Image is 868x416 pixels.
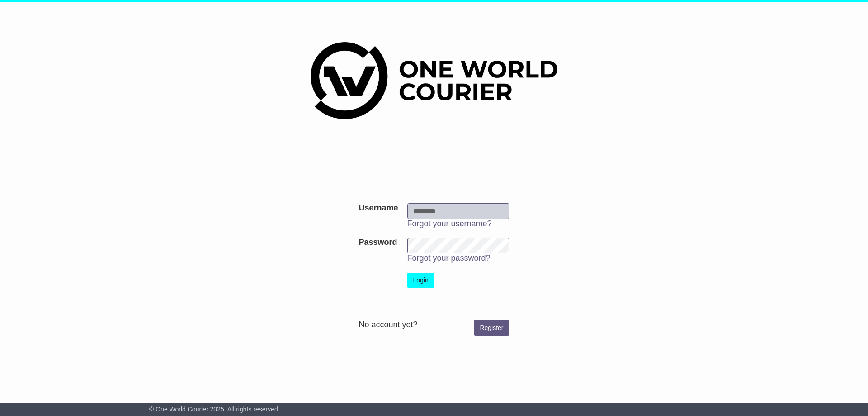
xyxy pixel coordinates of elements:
[359,238,397,248] label: Password
[407,273,434,288] button: Login
[149,406,280,413] span: © One World Courier 2025. All rights reserved.
[474,320,509,336] a: Register
[311,42,557,119] img: One World
[407,219,492,228] a: Forgot your username?
[359,203,398,213] label: Username
[359,320,509,330] div: No account yet?
[407,253,491,263] a: Forgot your password?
